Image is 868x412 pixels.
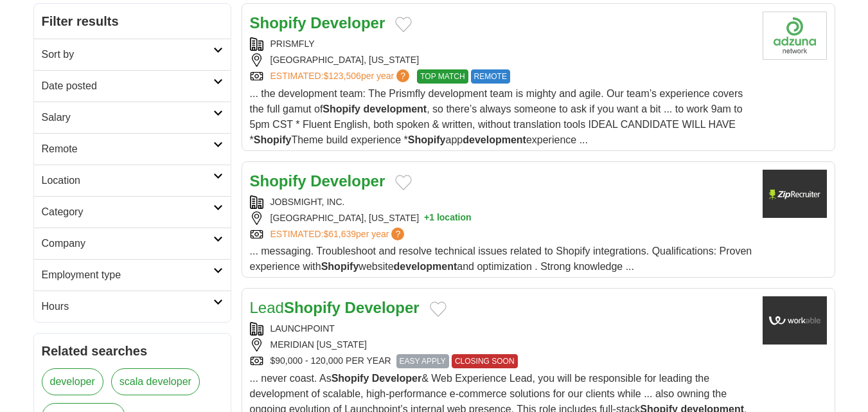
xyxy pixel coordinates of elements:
[250,322,752,336] div: LAUNCHPOINT
[250,246,752,272] span: ... messaging. Troubleshoot and resolve technical issues related to Shopify integrations. Qualifi...
[34,39,231,70] a: Sort by
[42,236,213,251] h2: Company
[763,296,827,345] img: Company logo
[34,259,231,291] a: Employment type
[250,88,743,145] span: ... the development team: The Prismfly development team is mighty and agile. Our team’s experienc...
[42,341,223,361] h2: Related searches
[323,103,360,114] strong: Shopify
[250,172,306,190] strong: Shopify
[310,14,385,31] strong: Developer
[321,261,359,272] strong: Shopify
[250,53,752,67] div: [GEOGRAPHIC_DATA], [US_STATE]
[42,141,213,157] h2: Remote
[34,133,231,165] a: Remote
[34,4,231,39] h2: Filter results
[284,299,341,316] strong: Shopify
[763,12,827,60] img: Company logo
[430,301,447,317] button: Add to favorite jobs
[391,228,404,240] span: ?
[270,69,412,84] a: ESTIMATED:$123,506per year?
[395,17,412,32] button: Add to favorite jobs
[250,172,385,190] a: Shopify Developer
[250,354,752,368] div: $90,000 - 120,000 PER YEAR
[270,228,407,241] a: ESTIMATED:$61,639per year?
[250,338,752,352] div: MERIDIAN [US_STATE]
[310,172,385,190] strong: Developer
[424,211,429,225] span: +
[34,165,231,196] a: Location
[394,261,457,272] strong: development
[42,78,213,94] h2: Date posted
[763,170,827,218] img: Company logo
[463,134,526,145] strong: development
[250,14,385,31] a: Shopify Developer
[417,69,468,84] span: TOP MATCH
[254,134,292,145] strong: Shopify
[395,175,412,190] button: Add to favorite jobs
[396,69,409,82] span: ?
[250,37,752,51] div: PRISMFLY
[34,228,231,259] a: Company
[323,71,360,81] span: $123,506
[42,267,213,283] h2: Employment type
[452,354,518,368] span: CLOSING SOON
[372,373,421,384] strong: Developer
[250,195,752,209] div: JOBSMIGHT, INC.
[34,291,231,322] a: Hours
[323,229,356,239] span: $61,639
[408,134,446,145] strong: Shopify
[250,14,306,31] strong: Shopify
[332,373,369,384] strong: Shopify
[34,102,231,133] a: Salary
[111,368,200,395] a: scala developer
[42,47,213,62] h2: Sort by
[363,103,427,114] strong: development
[42,110,213,125] h2: Salary
[471,69,510,84] span: REMOTE
[250,299,420,316] a: LeadShopify Developer
[396,354,449,368] span: EASY APPLY
[34,196,231,228] a: Category
[42,299,213,314] h2: Hours
[42,368,103,395] a: developer
[42,204,213,220] h2: Category
[42,173,213,188] h2: Location
[424,211,472,225] button: +1 location
[34,70,231,102] a: Date posted
[345,299,420,316] strong: Developer
[250,211,752,225] div: [GEOGRAPHIC_DATA], [US_STATE]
